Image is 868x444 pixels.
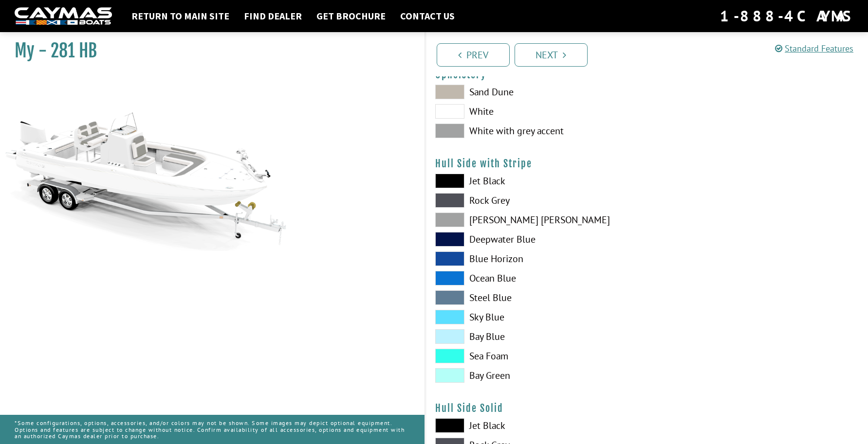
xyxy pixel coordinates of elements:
label: White [435,104,637,119]
label: Ocean Blue [435,271,637,285]
label: [PERSON_NAME] [PERSON_NAME] [435,213,637,227]
label: Bay Green [435,368,637,383]
p: *Some configurations, options, accessories, and/or colors may not be shown. Some images may depic... [15,415,410,444]
label: Sea Foam [435,349,637,363]
a: Return to main site [127,10,234,22]
label: Deepwater Blue [435,232,637,247]
a: Standard Features [775,43,853,54]
label: Jet Black [435,174,637,188]
a: Find Dealer [239,10,307,22]
a: Get Brochure [312,10,390,22]
label: Blue Horizon [435,251,637,266]
label: Jet Black [435,418,637,433]
label: White with grey accent [435,124,637,138]
div: 1-888-4CAYMAS [720,5,853,27]
label: Bay Blue [435,329,637,344]
img: white-logo-c9c8dbefe5ff5ceceb0f0178aa75bf4bb51f6bca0971e226c86eb53dfe498488.png [15,7,112,25]
a: Next [515,43,588,67]
label: Sky Blue [435,310,637,324]
h4: Hull Side with Stripe [435,158,859,170]
label: Sand Dune [435,85,637,99]
label: Rock Grey [435,193,637,208]
h4: Hull Side Solid [435,402,859,414]
h1: My - 281 HB [15,40,400,62]
a: Contact Us [395,10,460,22]
a: Prev [437,43,510,67]
label: Steel Blue [435,290,637,305]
